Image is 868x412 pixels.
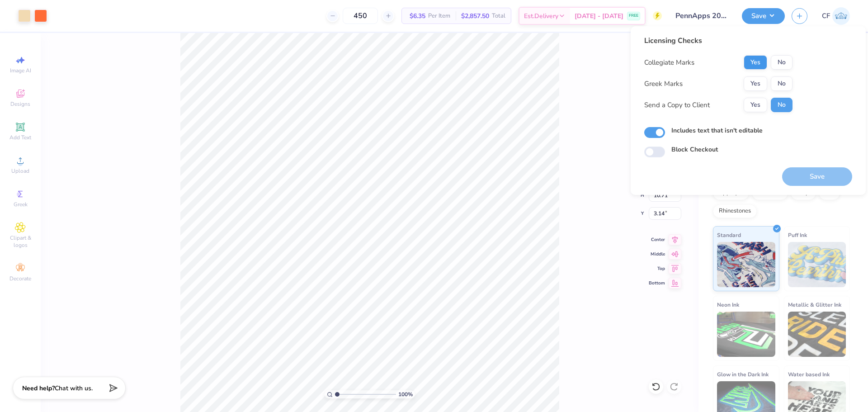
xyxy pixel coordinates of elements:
[717,300,739,309] span: Neon Ink
[744,55,767,70] button: Yes
[343,8,378,24] input: – –
[398,390,413,398] span: 100 %
[717,242,775,287] img: Standard
[788,312,846,357] img: Metallic & Glitter Ink
[717,369,769,379] span: Glow in the Dark Ink
[669,7,735,25] input: Untitled Design
[9,275,31,282] span: Decorate
[717,312,775,357] img: Neon Ink
[771,76,793,91] button: No
[492,11,505,21] span: Total
[407,11,425,21] span: $6.35
[671,126,763,135] label: Includes text that isn't editable
[717,230,741,240] span: Standard
[644,79,683,89] div: Greek Marks
[10,67,31,74] span: Image AI
[822,11,830,21] span: CF
[524,11,558,21] span: Est. Delivery
[742,8,785,24] button: Save
[461,11,489,21] span: $2,857.50
[649,237,665,243] span: Center
[644,57,694,68] div: Collegiate Marks
[822,7,850,25] a: CF
[744,98,767,112] button: Yes
[649,251,665,257] span: Middle
[428,11,450,21] span: Per Item
[22,384,55,393] strong: Need help?
[788,369,830,379] span: Water based Ink
[629,13,638,19] span: FREE
[671,145,718,154] label: Block Checkout
[649,265,665,272] span: Top
[10,100,30,108] span: Designs
[55,384,93,393] span: Chat with us.
[771,55,793,70] button: No
[644,35,793,46] div: Licensing Checks
[788,242,846,287] img: Puff Ink
[649,280,665,286] span: Bottom
[5,234,36,249] span: Clipart & logos
[744,76,767,91] button: Yes
[575,11,623,21] span: [DATE] - [DATE]
[644,100,710,110] div: Send a Copy to Client
[788,230,807,240] span: Puff Ink
[713,204,757,218] div: Rhinestones
[832,7,850,25] img: Cholo Fernandez
[11,167,29,175] span: Upload
[14,201,28,208] span: Greek
[771,98,793,112] button: No
[9,134,31,141] span: Add Text
[788,300,841,309] span: Metallic & Glitter Ink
